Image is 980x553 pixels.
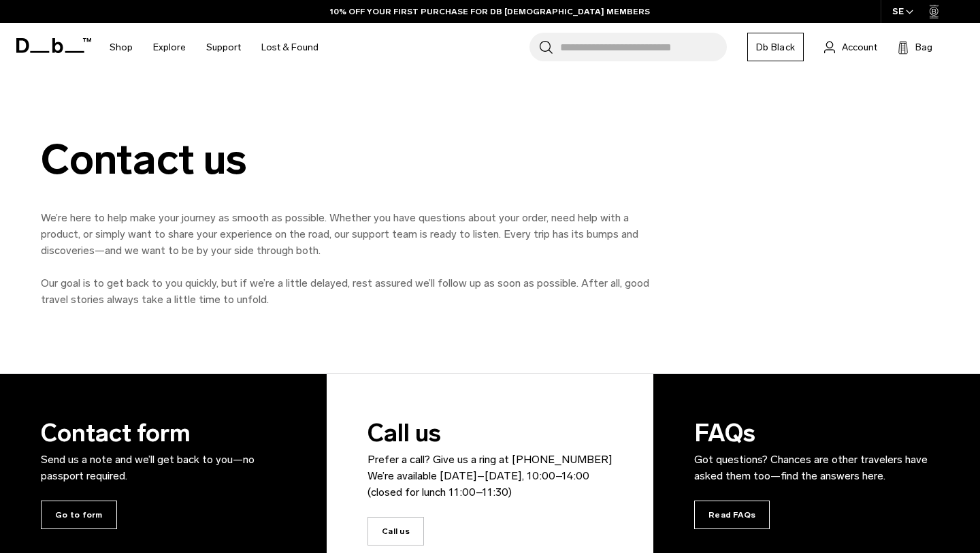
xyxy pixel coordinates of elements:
[153,23,186,72] a: Explore
[747,33,804,61] a: Db Black
[694,452,939,484] p: Got questions? Chances are other travelers have asked them too—find the answers here.
[367,415,612,501] h3: Call us
[694,501,770,529] span: Read FAQs
[41,452,286,484] p: Send us a note and we’ll get back to you—no passport required.
[915,40,932,54] span: Bag
[330,5,650,18] a: 10% OFF YOUR FIRST PURCHASE FOR DB [DEMOGRAPHIC_DATA] MEMBERS
[842,40,877,54] span: Account
[41,210,653,259] p: We’re here to help make your journey as smooth as possible. Whether you have questions about your...
[824,39,877,55] a: Account
[110,23,133,72] a: Shop
[367,452,612,501] p: Prefer a call? Give us a ring at [PHONE_NUMBER] We’re available [DATE]–[DATE], 10:00–14:00 (close...
[41,415,286,484] h3: Contact form
[41,275,653,308] p: Our goal is to get back to you quickly, but if we’re a little delayed, rest assured we’ll follow ...
[694,415,939,484] h3: FAQs
[898,39,932,55] button: Bag
[41,137,653,183] div: Contact us
[41,501,117,529] span: Go to form
[261,23,318,72] a: Lost & Found
[206,23,241,72] a: Support
[99,23,329,72] nav: Main Navigation
[367,517,424,546] span: Call us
